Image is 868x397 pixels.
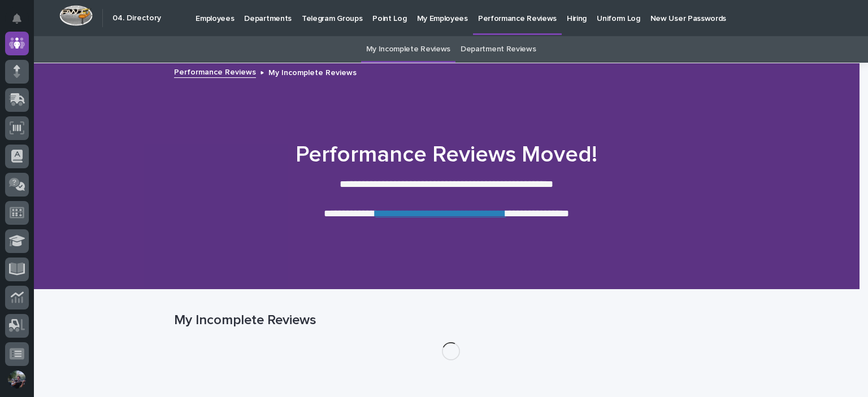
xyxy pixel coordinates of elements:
button: Notifications [5,7,29,30]
h1: My Incomplete Reviews [174,312,728,329]
a: My Incomplete Reviews [366,36,451,63]
button: users-avatar [5,368,29,391]
a: Performance Reviews [174,65,256,78]
div: Notifications [14,14,29,32]
a: Department Reviews [461,36,536,63]
h1: Performance Reviews Moved! [170,141,723,168]
img: Workspace Logo [59,5,93,26]
h2: 04. Directory [112,14,161,23]
p: My Incomplete Reviews [268,66,357,78]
